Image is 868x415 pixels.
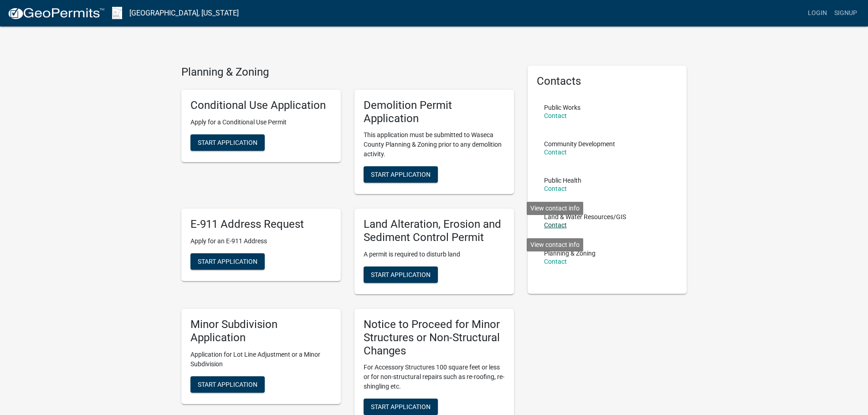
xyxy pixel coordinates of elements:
a: Contact [544,185,567,192]
h5: Conditional Use Application [190,99,332,112]
p: This application must be submitted to Waseca County Planning & Zoning prior to any demolition act... [364,130,505,159]
p: Land & Water Resources/GIS [544,214,626,220]
a: Contact [544,221,567,229]
p: Public Works [544,104,580,111]
button: Start Application [190,253,265,270]
h5: E-911 Address Request [190,218,332,231]
a: Contact [544,112,567,119]
span: Start Application [198,380,257,388]
p: Apply for an E-911 Address [190,236,332,246]
a: Contact [544,258,567,265]
span: Start Application [371,271,431,278]
p: Community Development [544,141,615,147]
a: [GEOGRAPHIC_DATA], [US_STATE] [129,5,239,21]
p: Public Health [544,177,581,184]
p: Apply for a Conditional Use Permit [190,118,332,127]
h5: Minor Subdivision Application [190,318,332,344]
p: Planning & Zoning [544,250,596,256]
a: Login [804,5,831,22]
h4: Planning & Zoning [181,66,514,79]
button: Start Application [364,399,438,415]
h5: Land Alteration, Erosion and Sediment Control Permit [364,218,505,244]
span: Start Application [198,138,257,146]
span: Start Application [371,403,431,410]
h5: Contacts [537,75,678,88]
a: Signup [831,5,861,22]
button: Start Application [364,166,438,183]
a: Contact [544,149,567,156]
button: Start Application [364,266,438,283]
span: Start Application [198,258,257,265]
p: A permit is required to disturb land [364,250,505,259]
p: For Accessory Structures 100 square feet or less or for non-structural repairs such as re-roofing... [364,363,505,391]
span: Start Application [371,171,431,178]
button: Start Application [190,134,265,151]
p: Application for Lot Line Adjustment or a Minor Subdivision [190,350,332,369]
img: Waseca County, Minnesota [112,7,122,19]
h5: Notice to Proceed for Minor Structures or Non-Structural Changes [364,318,505,357]
button: Start Application [190,376,265,393]
h5: Demolition Permit Application [364,99,505,125]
